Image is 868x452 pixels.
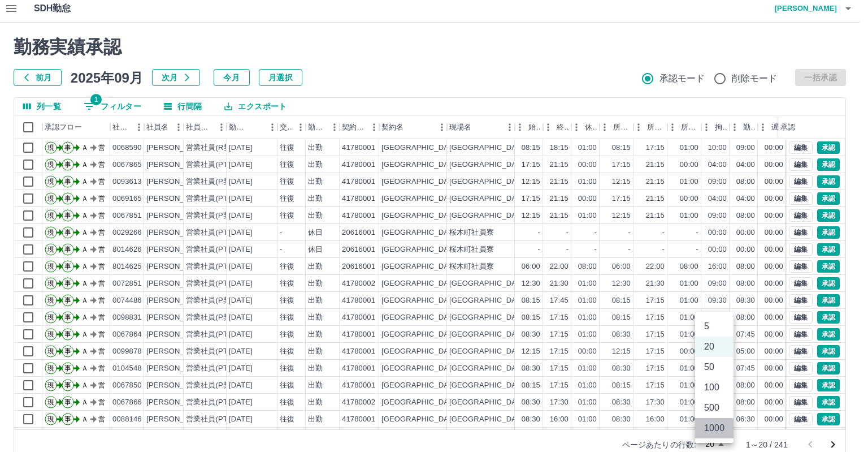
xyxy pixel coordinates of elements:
li: 1000 [695,418,734,438]
li: 500 [695,398,734,418]
li: 100 [695,377,734,398]
li: 5 [695,316,734,337]
li: 50 [695,357,734,377]
li: 20 [695,337,734,357]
